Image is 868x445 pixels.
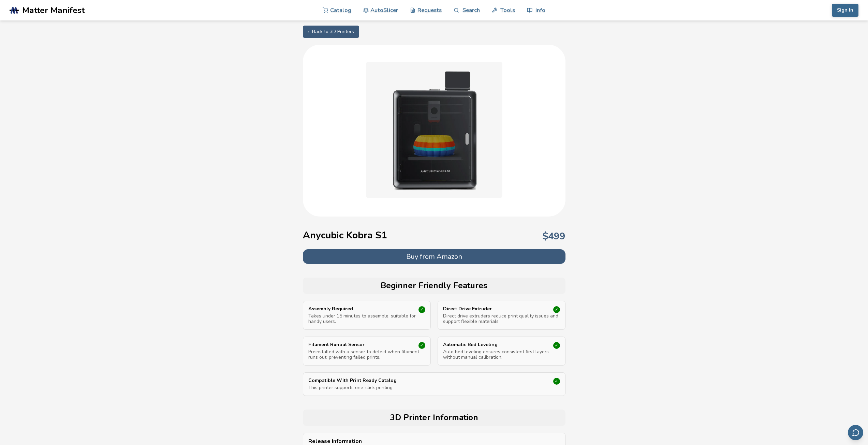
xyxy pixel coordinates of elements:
button: Buy from Amazon [303,249,565,264]
p: This printer supports one-click printing [308,385,560,390]
p: Direct Drive Extruder [443,306,543,312]
p: Direct drive extruders reduce print quality issues and support flexible materials. [443,313,560,324]
div: ✓ [553,378,560,385]
p: Auto bed leveling ensures consistent first layers without manual calibration. [443,349,560,360]
p: Assembly Required [308,306,408,312]
h2: Beginner Friendly Features [306,281,562,291]
p: Release Information [308,438,560,444]
p: Compatible With Print Ready Catalog [308,378,522,383]
p: Preinstalled with a sensor to detect when filament runs out, preventing failed prints. [308,349,425,360]
button: Send feedback via email [848,425,863,440]
p: Takes under 15 minutes to assemble, suitable for handy users. [308,313,425,324]
button: Sign In [832,4,858,17]
h2: 3D Printer Information [306,413,562,422]
p: Automatic Bed Leveling [443,342,543,347]
div: ✓ [553,342,560,349]
img: Anycubic Kobra S1 [366,62,502,198]
span: Matter Manifest [22,5,85,15]
a: Compatible With Print Ready CatalogThis printer supports one-click printing✓ [308,378,560,390]
p: $ 499 [543,231,565,242]
div: ✓ [418,342,425,349]
p: Filament Runout Sensor [308,342,408,347]
div: ✓ [418,306,425,313]
h1: Anycubic Kobra S1 [303,230,387,241]
div: ✓ [553,306,560,313]
a: ← Back to 3D Printers [303,26,359,38]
